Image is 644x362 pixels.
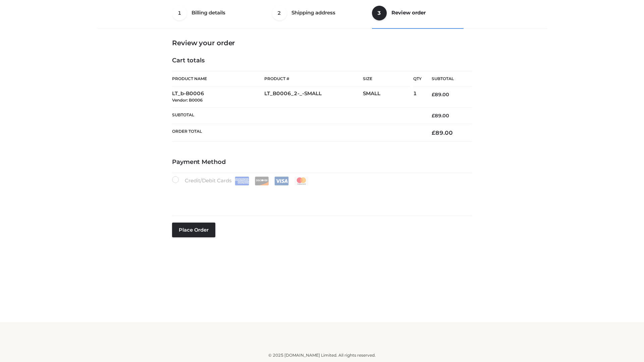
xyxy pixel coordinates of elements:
h4: Payment Method [172,159,472,166]
th: Product # [264,71,363,86]
th: Subtotal [172,107,422,124]
img: Discover [255,177,269,185]
h4: Cart totals [172,57,472,64]
iframe: Secure payment input frame [171,184,471,208]
th: Size [363,71,410,86]
img: Amex [235,177,249,185]
th: Subtotal [422,71,472,86]
div: © 2025 [DOMAIN_NAME] Limited. All rights reserved. [100,352,544,359]
span: £ [432,129,435,136]
th: Product Name [172,71,264,86]
img: Mastercard [294,177,309,185]
span: £ [432,113,435,119]
bdi: 89.00 [432,92,449,98]
h3: Review your order [172,39,472,47]
span: £ [432,92,435,98]
td: LT_B0006_2-_-SMALL [264,86,363,108]
label: Credit/Debit Cards [172,176,309,185]
small: Vendor: B0006 [172,98,203,103]
th: Order Total [172,124,422,142]
bdi: 89.00 [432,113,449,119]
th: Qty [413,71,422,86]
img: Visa [274,177,289,185]
td: LT_b-B0006 [172,86,264,108]
td: 1 [413,86,422,108]
bdi: 89.00 [432,129,453,136]
button: Place order [172,223,215,237]
td: SMALL [363,86,413,108]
